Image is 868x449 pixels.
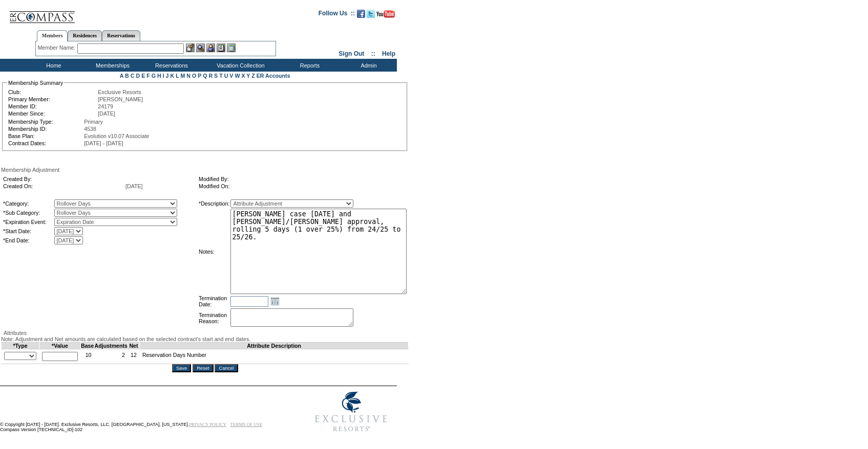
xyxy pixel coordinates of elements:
td: Vacation Collection [200,59,279,72]
img: Exclusive Resorts [305,386,397,437]
span: [DATE] [125,183,143,189]
td: *Sub Category: [3,209,53,217]
a: Members [37,30,68,41]
td: Membership ID: [8,126,83,132]
td: 10 [81,349,94,364]
a: Follow us on Twitter [367,13,375,19]
a: H [157,73,161,79]
a: Subscribe to our YouTube Channel [376,13,395,19]
img: Reservations [217,43,225,52]
td: Member ID: [8,103,97,109]
td: *Type [2,343,39,349]
a: W [235,73,240,79]
a: S [214,73,218,79]
td: *Expiration Event: [3,218,53,226]
a: Open the calendar popup. [269,296,281,307]
a: F [146,73,150,79]
td: *Category: [3,199,53,208]
td: Net [128,343,140,349]
td: Notes: [199,209,229,294]
td: Reservation Days Number [139,349,409,364]
a: Help [382,50,395,57]
a: J [166,73,169,79]
td: Base Plan: [8,133,83,139]
img: b_edit.gif [186,43,195,52]
span: Primary [84,119,103,125]
span: :: [371,50,375,57]
td: Admin [338,59,397,72]
input: Cancel [215,364,238,372]
a: P [198,73,201,79]
a: L [176,73,179,79]
a: N [186,73,190,79]
span: Evolution v10.07 Associate [84,133,149,139]
a: C [131,73,135,79]
a: Sign Out [338,50,364,57]
a: PRIVACY POLICY [189,422,226,427]
span: Exclusive Resorts [98,89,141,95]
td: Primary Member: [8,96,97,102]
td: Memberships [82,59,141,72]
td: Base [81,343,94,349]
a: TERMS OF USE [230,422,263,427]
a: O [192,73,196,79]
td: Modified On: [199,183,390,189]
a: V [229,73,233,79]
a: ER Accounts [257,73,290,79]
legend: Membership Summary [7,80,64,86]
td: *End Date: [3,236,53,244]
input: Save [172,364,191,372]
a: Residences [68,30,102,41]
a: D [136,73,140,79]
td: Adjustments [94,343,128,349]
td: 2 [94,349,128,364]
td: Modified By: [199,176,390,182]
td: Membership Type: [8,119,83,125]
a: X [241,73,245,79]
td: Reservations [141,59,200,72]
img: Compass Home [9,3,75,24]
div: Member Name: [38,43,77,52]
a: K [170,73,174,79]
td: 12 [128,349,140,364]
a: Q [203,73,207,79]
td: Termination Date: [199,295,229,307]
a: Z [251,73,255,79]
a: E [141,73,145,79]
a: T [219,73,223,79]
td: Home [23,59,82,72]
td: Follow Us :: [319,9,355,21]
td: *Value [39,343,81,349]
div: Membership Adjustment [1,167,409,173]
a: A [120,73,123,79]
span: 4538 [84,126,96,132]
td: Created By: [3,176,124,182]
a: R [208,73,213,79]
input: Reset [193,364,213,372]
span: [DATE] - [DATE] [84,140,123,146]
img: Subscribe to our YouTube Channel [376,10,395,18]
td: Member Since: [8,110,97,117]
span: [DATE] [98,110,115,117]
a: G [152,73,156,79]
span: [PERSON_NAME] [98,96,143,102]
img: Impersonate [206,43,215,52]
td: Contract Dates: [8,140,83,146]
img: Become our fan on Facebook [357,10,365,18]
a: U [224,73,228,79]
img: Follow us on Twitter [367,10,375,18]
td: *Start Date: [3,227,53,235]
a: Y [246,73,250,79]
td: Created On: [3,183,124,189]
div: Attributes [1,330,409,336]
td: Club: [8,89,97,95]
td: Reports [279,59,338,72]
img: View [196,43,205,52]
a: B [125,73,129,79]
a: Reservations [102,30,140,41]
a: Become our fan on Facebook [357,13,365,19]
a: I [163,73,164,79]
img: b_calculator.gif [227,43,236,52]
a: M [180,73,185,79]
span: 24179 [98,103,113,109]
